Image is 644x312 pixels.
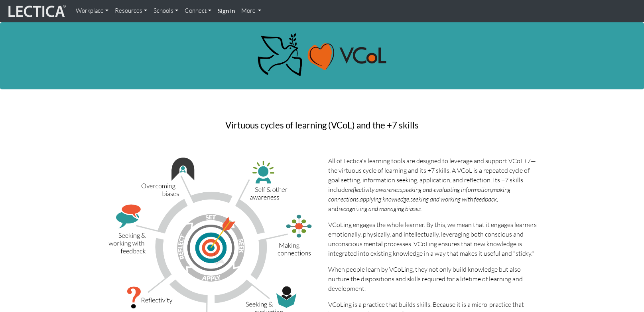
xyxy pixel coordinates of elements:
i: reflectivity [348,186,374,194]
i: applying knowledge [360,195,409,203]
a: Workplace [73,3,112,19]
a: More [238,3,265,19]
p: VCoLing engages the whole learner. By this, we mean that it engages learners emotionally, physica... [328,220,538,258]
a: Schools [150,3,181,19]
i: making connections [328,186,510,203]
p: All of Lectica's learning tools are designed to leverage and support VCoL+7—the virtuous cycle of... [328,156,538,213]
a: Resources [112,3,150,19]
a: Connect [181,3,215,19]
i: awareness [376,186,402,194]
a: Sign in [215,3,238,19]
p: When people learn by VCoLing, they not only build knowledge but also nurture the dispositions and... [328,265,538,293]
i: recognizing and managing biases [339,205,421,213]
img: lecticalive [6,4,66,19]
strong: Sign in [218,7,235,14]
i: seeking and evaluating information [403,186,491,194]
h3: Virtuous cycles of learning (VCoL) and the +7 skills [199,120,445,130]
i: seeking and working with feedback [410,195,497,203]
